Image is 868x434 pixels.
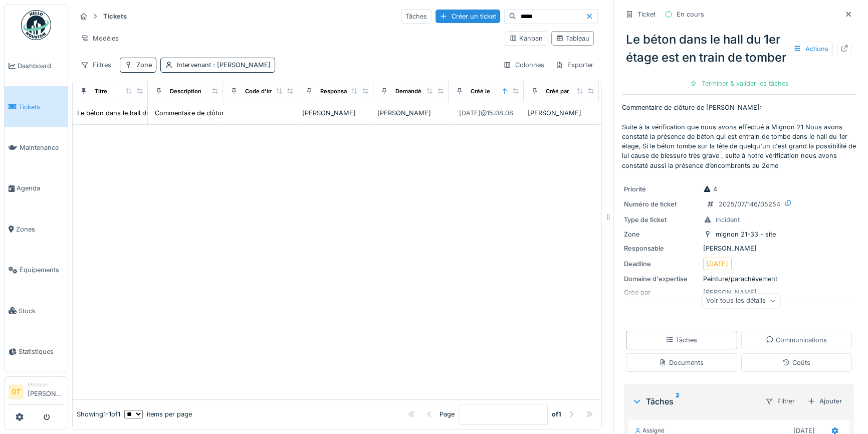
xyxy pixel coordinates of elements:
[20,265,64,275] span: Équipements
[782,358,810,367] div: Coûts
[471,87,490,96] div: Créé le
[766,335,827,345] div: Communications
[703,184,717,194] div: 4
[677,10,704,19] div: En cours
[624,230,699,239] div: Zone
[5,331,68,372] a: Statistiques
[5,46,68,86] a: Dashboard
[377,108,445,118] div: [PERSON_NAME]
[77,108,249,118] div: Le béton dans le hall du 1er étage est en train de tomber
[155,108,318,118] div: Commentaire de clôture de [PERSON_NAME]: Suite...
[19,347,64,356] span: Statistiques
[19,306,64,316] span: Stock
[719,199,780,209] div: 2025/07/146/05254
[659,358,704,367] div: Documents
[28,381,64,388] div: Manager
[702,294,780,308] div: Voir tous les détails
[686,77,793,90] div: Terminer & valider les tâches
[17,183,64,193] span: Agenda
[637,10,656,19] div: Ticket
[95,87,107,96] div: Titre
[436,10,500,23] div: Créer un ticket
[624,244,854,253] div: [PERSON_NAME]
[632,395,757,407] div: Tâches
[16,225,64,234] span: Zones
[320,87,355,96] div: Responsable
[459,108,513,118] div: [DATE] @ 15:08:08
[19,102,64,112] span: Tickets
[211,61,271,69] span: : [PERSON_NAME]
[20,143,64,152] span: Maintenance
[716,230,776,239] div: mignon 21-33 - site
[556,34,589,43] div: Tableau
[552,409,561,419] strong: of 1
[177,60,271,70] div: Intervenant
[676,395,680,407] sup: 2
[716,215,740,225] div: Incident
[707,259,728,269] div: [DATE]
[624,244,699,253] div: Responsable
[401,9,431,24] div: Tâches
[528,108,595,118] div: [PERSON_NAME]
[624,199,699,209] div: Numéro de ticket
[622,27,856,71] div: Le béton dans le hall du 1er étage est en train de tomber
[76,31,123,46] div: Modèles
[5,168,68,208] a: Agenda
[624,274,699,284] div: Domaine d'expertise
[624,215,699,225] div: Type de ticket
[546,87,569,96] div: Créé par
[624,184,699,194] div: Priorité
[622,103,856,170] p: Commentaire de clôture de [PERSON_NAME]: Suite à la vérification que nous avons effectué à Mignon...
[136,60,152,70] div: Zone
[624,259,699,269] div: Deadline
[761,394,799,408] div: Filtrer
[395,87,431,96] div: Demandé par
[170,87,201,96] div: Description
[28,381,64,402] li: [PERSON_NAME]
[509,34,543,43] div: Kanban
[5,86,68,127] a: Tickets
[9,384,24,399] li: OT
[624,274,854,284] div: Peinture/parachèvement
[5,209,68,250] a: Zones
[5,127,68,168] a: Maintenance
[99,12,131,21] strong: Tickets
[551,58,598,72] div: Exporter
[5,290,68,331] a: Stock
[245,87,296,96] div: Code d'imputation
[9,381,64,405] a: OT Manager[PERSON_NAME]
[302,108,369,118] div: [PERSON_NAME]
[77,409,120,419] div: Showing 1 - 1 of 1
[666,335,697,345] div: Tâches
[18,61,64,71] span: Dashboard
[440,409,455,419] div: Page
[76,58,116,72] div: Filtres
[803,394,846,408] div: Ajouter
[499,58,549,72] div: Colonnes
[789,42,833,56] div: Actions
[5,250,68,290] a: Équipements
[21,10,51,40] img: Badge_color-CXgf-gQk.svg
[124,409,192,419] div: items per page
